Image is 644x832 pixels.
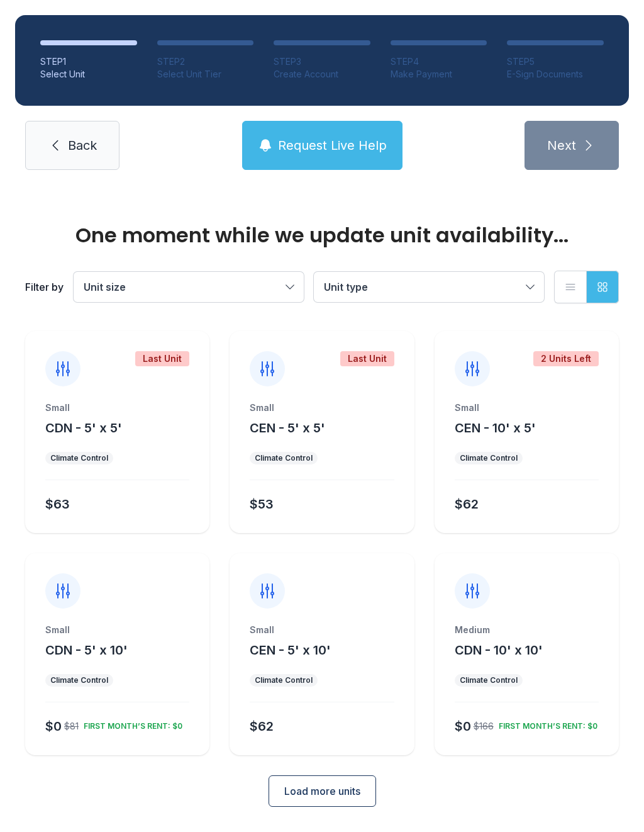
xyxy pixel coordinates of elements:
[494,716,597,731] div: FIRST MONTH’S RENT: $0
[74,272,304,302] button: Unit size
[45,402,189,414] div: Small
[250,641,331,659] button: CEN - 5' x 10'
[25,279,64,295] div: Filter by
[278,137,387,154] span: Request Live Help
[314,272,544,302] button: Unit type
[50,675,108,685] div: Climate Control
[547,137,576,154] span: Next
[455,641,543,659] button: CDN - 10' x 10'
[455,624,599,636] div: Medium
[533,351,599,366] div: 2 Units Left
[460,675,518,685] div: Climate Control
[45,495,70,513] div: $63
[284,784,360,799] span: Load more units
[455,419,536,437] button: CEN - 10' x 5'
[68,137,97,154] span: Back
[40,55,137,68] div: STEP 1
[507,55,604,68] div: STEP 5
[45,717,62,735] div: $0
[507,68,604,81] div: E-Sign Documents
[274,55,370,68] div: STEP 3
[45,419,122,437] button: CDN - 5' x 5'
[340,351,394,366] div: Last Unit
[455,495,479,513] div: $62
[250,717,274,735] div: $62
[157,68,254,81] div: Select Unit Tier
[255,675,313,685] div: Climate Control
[455,402,599,414] div: Small
[250,495,274,513] div: $53
[64,720,79,733] div: $81
[455,420,536,436] span: CEN - 10' x 5'
[255,453,313,463] div: Climate Control
[474,720,494,733] div: $166
[84,281,126,293] span: Unit size
[135,351,189,366] div: Last Unit
[40,68,137,81] div: Select Unit
[45,624,189,636] div: Small
[45,643,128,658] span: CDN - 5' x 10'
[250,643,331,658] span: CEN - 5' x 10'
[324,281,368,293] span: Unit type
[25,225,619,245] div: One moment while we update unit availability...
[250,402,394,414] div: Small
[391,55,487,68] div: STEP 4
[455,643,543,658] span: CDN - 10' x 10'
[250,624,394,636] div: Small
[391,68,487,81] div: Make Payment
[45,641,128,659] button: CDN - 5' x 10'
[274,68,370,81] div: Create Account
[45,420,122,436] span: CDN - 5' x 5'
[250,419,325,437] button: CEN - 5' x 5'
[157,55,254,68] div: STEP 2
[79,716,182,731] div: FIRST MONTH’S RENT: $0
[455,717,471,735] div: $0
[50,453,108,463] div: Climate Control
[460,453,518,463] div: Climate Control
[250,420,325,436] span: CEN - 5' x 5'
